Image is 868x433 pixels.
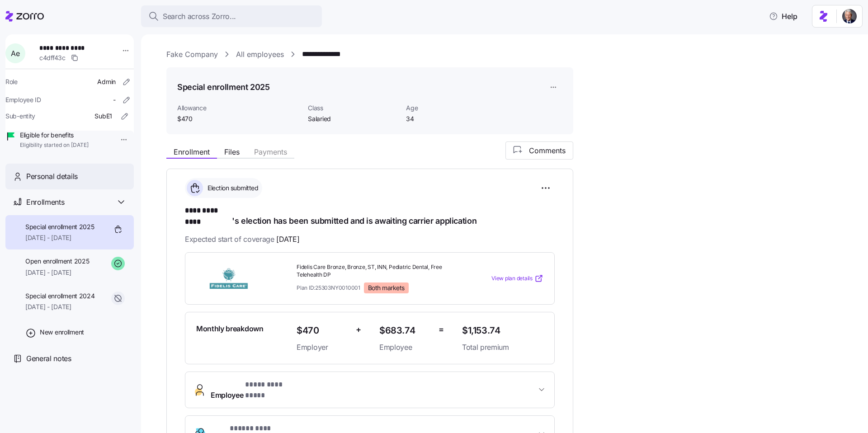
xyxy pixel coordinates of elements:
h1: 's election has been submitted and is awaiting carrier application [185,205,555,226]
span: Salaried [308,114,399,123]
button: Comments [505,141,573,160]
span: A e [11,50,19,57]
span: 34 [406,114,497,123]
span: Monthly breakdown [196,323,264,334]
span: Plan ID: 25303NY0010001 [297,284,360,292]
span: Comments [529,145,566,156]
a: View plan details [491,274,543,283]
h1: Special enrollment 2025 [177,81,270,93]
span: New enrollment [40,328,84,337]
span: $470 [177,114,301,123]
span: Fidelis Care Bronze, Bronze, ST, INN, Pediatric Dental, Free Telehealth DP [297,264,455,279]
span: Files [224,148,240,155]
span: $1,153.74 [462,323,543,338]
span: Special enrollment 2025 [25,222,94,231]
span: Eligibility started on [DATE] [20,141,89,149]
span: Enrollment [174,148,210,155]
img: 1dcb4e5d-e04d-4770-96a8-8d8f6ece5bdc-1719926415027.jpeg [842,9,857,24]
span: - [113,95,116,104]
span: Election submitted [205,184,258,193]
span: General notes [26,353,71,364]
span: Employer [297,342,349,353]
span: [DATE] - [DATE] [25,233,94,242]
span: Payments [254,148,287,155]
span: Special enrollment 2024 [25,292,95,301]
span: Eligible for benefits [20,131,89,140]
span: Admin [97,77,116,86]
span: Allowance [177,104,301,113]
a: Fake Company [166,49,218,60]
span: $470 [297,323,349,338]
span: View plan details [491,274,533,283]
span: [DATE] - [DATE] [25,268,89,277]
span: = [439,323,444,336]
span: $683.74 [379,323,431,338]
span: SubE1 [94,112,112,121]
span: Class [308,104,399,113]
span: Expected start of coverage [185,234,299,245]
span: Help [769,11,797,22]
span: + [356,323,361,336]
span: Role [5,77,18,86]
span: Employee ID [5,95,41,104]
span: Employee [211,379,296,401]
span: [DATE] - [DATE] [25,302,95,311]
span: Search across Zorro... [163,11,236,22]
img: Fidelis Care [196,268,261,289]
span: Age [406,104,497,113]
button: Help [762,7,805,25]
span: Both markets [368,284,405,292]
span: Sub-entity [5,112,35,121]
a: All employees [236,49,284,60]
button: Search across Zorro... [141,5,322,27]
span: [DATE] [276,234,299,245]
span: Employee [379,342,431,353]
span: Total premium [462,342,543,353]
span: Enrollments [26,197,64,208]
span: c4dff43c [39,53,66,62]
span: Personal details [26,171,78,182]
span: Open enrollment 2025 [25,257,89,266]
